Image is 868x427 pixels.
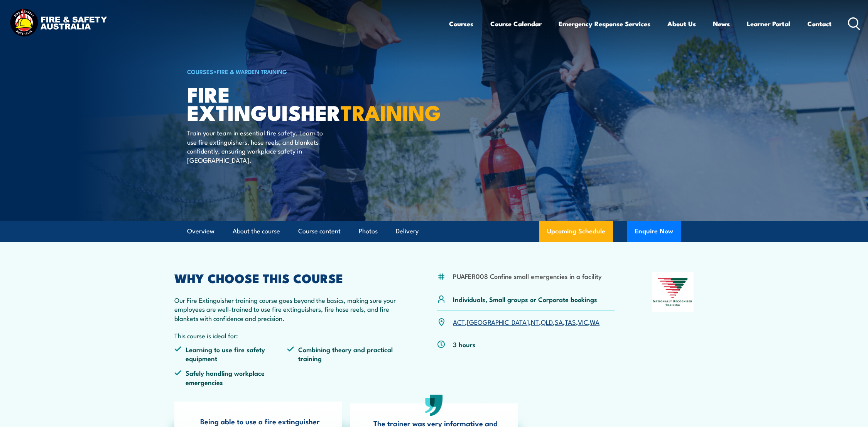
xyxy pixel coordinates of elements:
p: , , , , , , , [453,317,599,326]
a: NT [531,317,539,326]
a: TAS [565,317,576,326]
a: Photos [359,221,378,241]
a: [GEOGRAPHIC_DATA] [467,317,529,326]
img: Nationally Recognised Training logo. [652,272,694,312]
a: Contact [807,14,832,34]
li: Learning to use fire safety equipment [174,345,287,363]
a: Emergency Response Services [559,14,650,34]
a: QLD [541,317,553,326]
a: Course Calendar [490,14,542,34]
p: Our Fire Extinguisher training course goes beyond the basics, making sure your employees are well... [174,295,400,322]
a: ACT [453,317,465,326]
a: About Us [667,14,696,34]
h1: Fire Extinguisher [187,85,378,121]
li: PUAFER008 Confine small emergencies in a facility [453,272,602,280]
p: Individuals, Small groups or Corporate bookings [453,295,597,304]
h6: > [187,67,378,76]
a: Courses [449,14,473,34]
p: Train your team in essential fire safety. Learn to use fire extinguishers, hose reels, and blanke... [187,128,328,164]
p: 3 hours [453,340,476,349]
a: WA [590,317,599,326]
button: Enquire Now [627,221,681,242]
a: SA [555,317,563,326]
a: Learner Portal [747,14,790,34]
p: This course is ideal for: [174,331,400,340]
a: Overview [187,221,214,241]
h2: WHY CHOOSE THIS COURSE [174,272,400,283]
a: COURSES [187,67,213,76]
strong: TRAINING [341,96,441,128]
a: Delivery [396,221,419,241]
a: Course content [298,221,341,241]
a: Upcoming Schedule [539,221,613,242]
a: News [713,14,730,34]
a: About the course [233,221,280,241]
a: VIC [578,317,588,326]
li: Safely handling workplace emergencies [174,368,287,386]
a: Fire & Warden Training [217,67,287,76]
li: Combining theory and practical training [287,345,400,363]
